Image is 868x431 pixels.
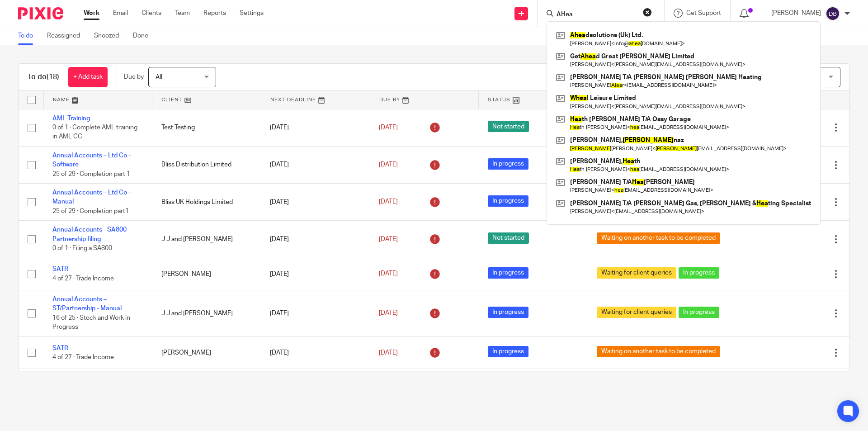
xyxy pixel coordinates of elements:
td: [PERSON_NAME] [152,369,261,406]
a: Annual Accounts – Ltd Co - Software [52,152,131,168]
span: [DATE] [379,161,398,168]
span: [DATE] [379,199,398,205]
button: Clear [643,8,652,17]
span: Waiting for client queries [597,267,676,279]
span: 0 of 1 · Filing a SA800 [52,245,112,251]
img: Pixie [18,7,63,19]
span: 4 of 27 · Trade Income [52,354,114,360]
input: Search [556,11,637,19]
span: [DATE] [379,271,398,277]
a: Done [133,27,155,45]
a: AML Training [52,115,90,122]
span: [DATE] [379,310,398,317]
td: [DATE] [261,146,370,183]
td: Test Testing [152,109,261,146]
span: (18) [47,73,59,81]
td: [DATE] [261,184,370,221]
span: 25 of 29 · Completion part 1 [52,171,130,177]
span: Waiting for client queries [597,307,676,318]
span: Waiting on another task to be completed [597,346,720,357]
td: [DATE] [261,221,370,258]
a: Annual Accounts - SA800 Partnership filing [52,227,127,242]
a: SATR [52,266,68,272]
span: Get Support [686,10,721,16]
td: [DATE] [261,109,370,146]
td: [PERSON_NAME] [152,258,261,290]
td: J J and [PERSON_NAME] [152,290,261,337]
span: In progress [488,307,528,318]
a: Clients [142,9,161,18]
td: Bliss Distribution Limited [152,146,261,183]
p: Due by [124,72,144,81]
a: Reassigned [47,27,87,45]
span: Waiting on another task to be completed [597,232,720,244]
span: In progress [488,158,528,170]
a: + Add task [68,67,108,87]
a: Reports [203,9,226,18]
span: Not started [488,232,529,244]
img: svg%3E [826,6,840,21]
span: All [156,74,162,81]
p: [PERSON_NAME] [771,9,821,18]
span: [DATE] [379,350,398,356]
a: Work [84,9,99,18]
span: 16 of 25 · Stock and Work in Progress [52,315,130,331]
a: SATR [52,345,68,351]
a: Snoozed [94,27,126,45]
td: [DATE] [261,336,370,369]
h1: To do [28,72,59,82]
span: [DATE] [379,124,398,131]
a: Annual Accounts – Ltd Co - Manual [52,189,131,205]
span: In progress [679,267,719,279]
td: [DATE] [261,290,370,337]
td: [DATE] [261,369,370,406]
a: Settings [240,9,264,18]
td: J J and [PERSON_NAME] [152,221,261,258]
td: Bliss UK Holdings Limited [152,184,261,221]
span: In progress [488,346,528,357]
span: 25 of 29 · Completion part1 [52,208,129,214]
a: To do [18,27,40,45]
span: 4 of 27 · Trade Income [52,275,114,282]
td: [PERSON_NAME] [152,336,261,369]
span: Not started [488,121,529,132]
a: Email [113,9,128,18]
a: Annual Accounts – ST/Partnership - Manual [52,296,122,312]
td: [DATE] [261,258,370,290]
span: In progress [679,307,719,318]
span: 0 of 1 · Complete AML training in AML CC [52,124,137,140]
span: In progress [488,195,528,207]
span: In progress [488,267,528,279]
span: [DATE] [379,236,398,242]
a: Team [175,9,190,18]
